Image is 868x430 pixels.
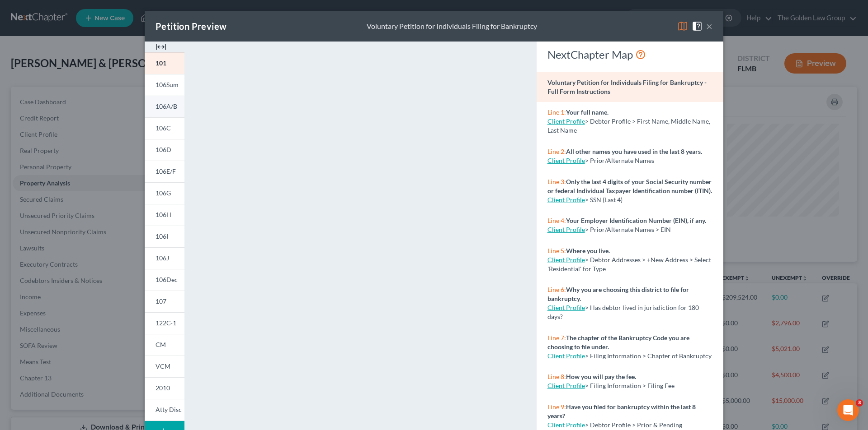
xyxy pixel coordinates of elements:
[547,117,585,125] a: Client Profile
[547,373,566,380] span: Line 8:
[585,382,675,389] span: > Filing Information > Filing Fee
[547,352,585,360] a: Client Profile
[156,384,170,392] span: 2010
[566,148,702,155] strong: All other names you have used in the last 8 years.
[547,286,689,302] strong: Why you are choosing this district to file for bankruptcy.
[156,232,168,240] span: 106I
[367,21,537,32] div: Voluntary Petition for Individuals Filing for Bankruptcy
[145,356,184,377] a: VCM
[145,399,184,421] a: Atty Disc
[156,276,178,283] span: 106Dec
[547,47,712,62] div: NextChapter Map
[547,334,566,342] span: Line 7:
[547,403,696,420] strong: Have you filed for bankruptcy within the last 8 years?
[145,291,184,312] a: 107
[156,341,166,348] span: CM
[156,297,166,305] span: 107
[547,304,699,320] span: > Has debtor lived in jurisdiction for 180 days?
[547,157,585,164] a: Client Profile
[547,117,710,134] span: > Debtor Profile > First Name, Middle Name, Last Name
[547,256,585,264] a: Client Profile
[145,96,184,117] a: 106A/B
[566,217,706,224] strong: Your Employer Identification Number (EIN), if any.
[837,399,859,421] iframe: Intercom live chat
[547,247,566,254] span: Line 5:
[677,21,688,32] img: map-eea8200ae884c6f1103ae1953ef3d486a96c86aabb227e865a55264e3737af1f.svg
[156,362,170,370] span: VCM
[706,21,712,32] button: ×
[156,81,179,88] span: 106Sum
[585,157,654,164] span: > Prior/Alternate Names
[145,52,184,74] a: 101
[156,124,171,132] span: 106C
[547,196,585,203] a: Client Profile
[585,196,623,203] span: > SSN (Last 4)
[547,148,566,155] span: Line 2:
[547,403,566,411] span: Line 9:
[145,312,184,334] a: 122C-1
[547,79,707,95] strong: Voluntary Petition for Individuals Filing for Bankruptcy - Full Form Instructions
[547,256,711,273] span: > Debtor Addresses > +New Address > Select 'Residential' for Type
[547,304,585,311] a: Client Profile
[547,421,585,429] a: Client Profile
[547,108,566,116] span: Line 1:
[145,269,184,291] a: 106Dec
[156,102,177,110] span: 106A/B
[547,178,566,185] span: Line 3:
[145,117,184,139] a: 106C
[547,217,566,224] span: Line 4:
[156,406,182,413] span: Atty Disc
[547,382,585,389] a: Client Profile
[156,211,171,218] span: 106H
[156,189,171,197] span: 106G
[156,319,176,327] span: 122C-1
[145,334,184,356] a: CM
[145,161,184,182] a: 106E/F
[566,108,609,116] strong: Your full name.
[156,20,226,32] div: Petition Preview
[156,59,166,67] span: 101
[145,139,184,161] a: 106D
[566,373,636,380] strong: How you will pay the fee.
[145,204,184,226] a: 106H
[547,226,585,233] a: Client Profile
[145,247,184,269] a: 106J
[856,399,863,407] span: 3
[145,377,184,399] a: 2010
[156,146,171,153] span: 106D
[156,42,166,52] img: expand-e0f6d898513216a626fdd78e52531dac95497ffd26381d4c15ee2fc46db09dca.svg
[145,182,184,204] a: 106G
[692,21,703,32] img: help-close-5ba153eb36485ed6c1ea00a893f15db1cb9b99d6cae46e1a8edb6c62d00a1a76.svg
[145,74,184,96] a: 106Sum
[547,178,712,194] strong: Only the last 4 digits of your Social Security number or federal Individual Taxpayer Identificati...
[145,226,184,247] a: 106I
[156,254,169,262] span: 106J
[547,286,566,293] span: Line 6:
[585,226,671,233] span: > Prior/Alternate Names > EIN
[585,352,712,360] span: > Filing Information > Chapter of Bankruptcy
[156,167,176,175] span: 106E/F
[547,334,689,351] strong: The chapter of the Bankruptcy Code you are choosing to file under.
[566,247,610,254] strong: Where you live.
